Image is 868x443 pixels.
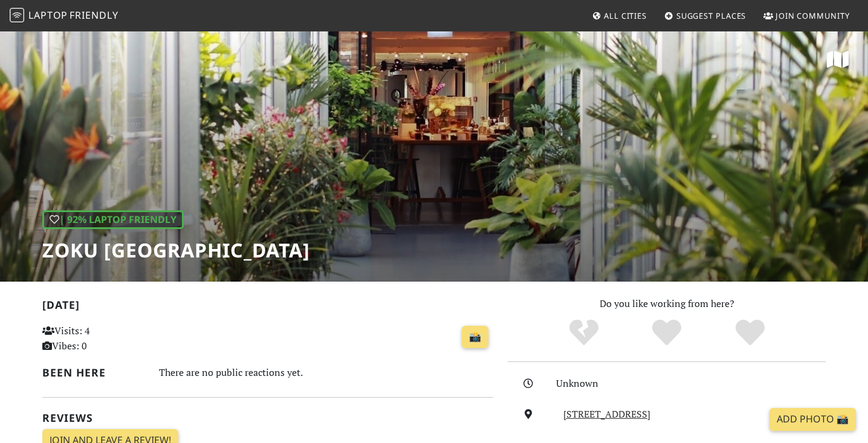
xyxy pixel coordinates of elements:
span: All Cities [604,10,647,21]
div: Definitely! [708,318,792,348]
span: Suggest Places [676,10,747,21]
a: [STREET_ADDRESS] [563,407,650,421]
a: Add Photo 📸 [769,408,856,431]
div: No [542,318,626,348]
h2: Reviews [42,412,493,424]
a: Join Community [759,5,855,27]
span: Join Community [776,10,850,21]
a: 📸 [462,326,488,349]
a: LaptopFriendly LaptopFriendly [10,5,118,27]
span: Friendly [70,8,118,22]
div: There are no public reactions yet. [159,364,494,381]
img: LaptopFriendly [10,8,24,22]
h2: Been here [42,366,144,379]
h2: [DATE] [42,299,493,316]
div: Unknown [556,376,833,392]
h1: Zoku [GEOGRAPHIC_DATA] [42,239,310,262]
div: Yes [625,318,708,348]
a: All Cities [587,5,652,27]
p: Visits: 4 Vibes: 0 [42,323,183,354]
div: | 92% Laptop Friendly [42,210,184,230]
a: Suggest Places [659,5,751,27]
p: Do you like working from here? [508,296,826,312]
span: Laptop [28,8,68,22]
